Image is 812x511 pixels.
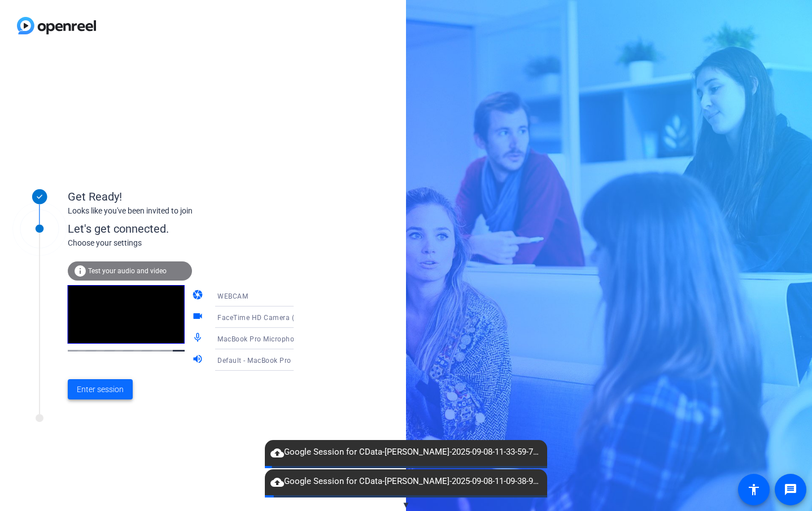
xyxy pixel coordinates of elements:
[68,220,317,237] div: Let's get connected.
[217,292,248,300] span: WEBCAM
[68,188,294,205] div: Get Ready!
[192,353,206,367] mat-icon: volume_up
[68,205,294,217] div: Looks like you've been invited to join
[217,334,333,343] span: MacBook Pro Microphone (Built-in)
[402,500,411,510] span: ▼
[265,475,547,488] span: Google Session for CData-[PERSON_NAME]-2025-09-08-11-09-38-932-3.webm
[68,379,133,399] button: Enter session
[73,264,87,278] mat-icon: info
[192,289,206,303] mat-icon: camera
[217,313,333,322] span: FaceTime HD Camera (3A71:F4B5)
[747,483,761,496] mat-icon: accessibility
[68,237,317,249] div: Choose your settings
[192,332,206,345] mat-icon: mic_none
[784,483,797,496] mat-icon: message
[265,446,547,459] span: Google Session for CData-[PERSON_NAME]-2025-09-08-11-33-59-772-3.webm
[192,310,206,324] mat-icon: videocam
[77,384,124,396] span: Enter session
[88,267,167,275] span: Test your audio and video
[217,356,353,365] span: Default - MacBook Pro Speakers (Built-in)
[270,476,284,489] mat-icon: cloud_upload
[270,446,284,460] mat-icon: cloud_upload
